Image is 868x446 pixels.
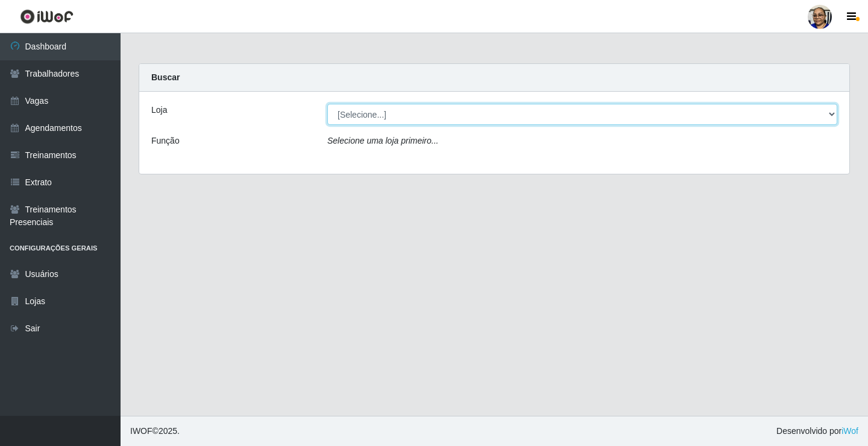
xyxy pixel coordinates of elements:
[130,425,180,438] span: © 2025 .
[776,425,858,438] span: Desenvolvido por
[151,135,180,147] label: Função
[151,72,180,82] strong: Buscar
[20,9,74,24] img: CoreUI Logo
[327,136,438,145] i: Selecione uma loja primeiro...
[841,426,858,436] a: iWof
[151,104,167,116] label: Loja
[130,426,153,436] span: IWOF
